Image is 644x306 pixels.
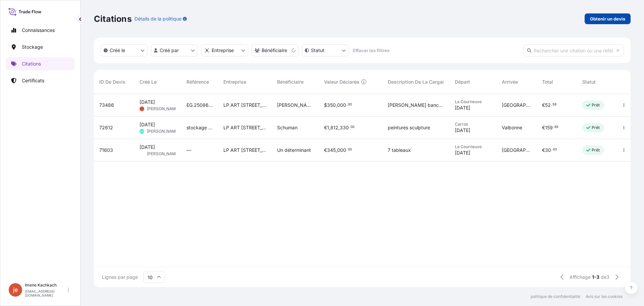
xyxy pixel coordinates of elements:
[592,125,600,130] font: Prêt
[140,144,155,150] font: [DATE]
[351,125,355,129] font: 00
[22,27,55,33] font: Connaissances
[502,79,518,85] font: Arrivée
[337,147,346,153] font: 000
[606,274,609,280] font: 3
[223,79,246,85] font: Entreprise
[553,125,554,129] font: .
[502,147,550,153] font: [GEOGRAPHIC_DATA]
[140,130,144,133] font: SM
[140,99,155,105] font: [DATE]
[337,102,346,108] font: 000
[99,125,113,130] font: 72612
[186,125,229,130] font: stockage Schuman
[262,47,287,53] font: Bénéficiaire
[327,125,329,130] font: 1
[523,44,624,56] input: Rechercher une citation ou une référence...
[531,294,580,299] font: politique de confidentialité
[570,274,591,280] font: Affichage
[330,125,338,130] font: 812
[586,294,623,299] a: Avis sur les cookies
[147,106,179,111] font: [PERSON_NAME]
[186,147,191,153] font: —
[186,102,312,108] font: EG.250865.IKH FRESU0525 - DZ - [GEOGRAPHIC_DATA]
[327,147,336,153] font: 345
[349,125,350,129] font: .
[329,125,330,130] font: ,
[101,44,148,56] button: Options de filtre createdOn
[102,274,138,280] font: Lignes par page
[324,79,359,85] font: Valeur déclarée
[348,147,352,151] font: 00
[324,125,327,130] font: €
[553,147,557,151] font: 43
[25,289,55,297] font: [EMAIL_ADDRESS][DOMAIN_NAME]
[140,79,157,85] font: Créé le
[336,147,337,153] font: ,
[277,102,316,108] font: [PERSON_NAME]
[277,147,311,153] font: Un déterminant
[455,144,482,149] font: La Courneuve
[455,150,470,156] font: [DATE]
[590,16,625,21] font: Obtenir un devis
[592,274,599,280] font: 1-3
[6,74,75,87] a: Certificats
[551,102,552,106] font: .
[99,79,125,85] font: ID de devis
[336,102,337,108] font: ,
[151,44,198,56] button: créé par Options de filtre
[551,147,552,151] font: .
[455,105,470,111] font: [DATE]
[147,129,179,134] font: [PERSON_NAME]
[327,102,336,108] font: 350
[38,282,57,288] font: Kachkach
[201,44,248,56] button: Options de filtre du distributeur
[338,125,340,130] font: ,
[502,102,550,108] font: [GEOGRAPHIC_DATA]
[542,102,545,108] font: €
[388,125,430,130] font: peintures sculpture
[94,14,132,24] font: Citations
[22,44,43,50] font: Stockage
[346,147,347,151] font: .
[110,47,125,53] font: Créé le
[6,57,75,71] a: Citations
[140,152,144,156] font: CH
[352,45,390,56] button: Effacer les filtres
[223,102,285,108] font: LP ART [STREET_ADDRESS]
[455,99,482,104] font: La Courneuve
[277,125,298,130] font: Schuman
[160,47,179,53] font: Créé par
[324,102,327,108] font: $
[340,125,349,130] font: 330
[212,47,234,53] font: Entreprise
[311,47,324,53] font: Statut
[542,147,545,153] font: €
[186,79,209,85] font: Référence
[252,44,299,56] button: Options de filtrage du propriétaire de la cargaison
[353,48,389,53] font: Effacer les filtres
[324,147,327,153] font: €
[135,16,181,21] font: Détails de la politique
[554,125,558,129] font: 85
[388,79,452,85] font: Description de la cargaison
[13,286,18,293] font: je
[502,125,522,130] font: Valbonne
[99,147,113,153] font: 71603
[545,125,553,130] font: 159
[542,79,553,85] font: Total
[223,125,285,130] font: LP ART [STREET_ADDRESS]
[140,122,155,127] font: [DATE]
[585,13,631,24] a: Obtenir un devis
[455,127,470,133] font: [DATE]
[552,102,556,106] font: 58
[592,102,600,107] font: Prêt
[455,122,468,127] font: Carros
[592,147,600,152] font: Prêt
[22,78,44,83] font: Certificats
[601,274,606,280] font: de
[545,147,551,153] font: 30
[542,125,545,130] font: €
[388,147,411,153] font: 7 tableaux
[25,282,37,288] font: Imene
